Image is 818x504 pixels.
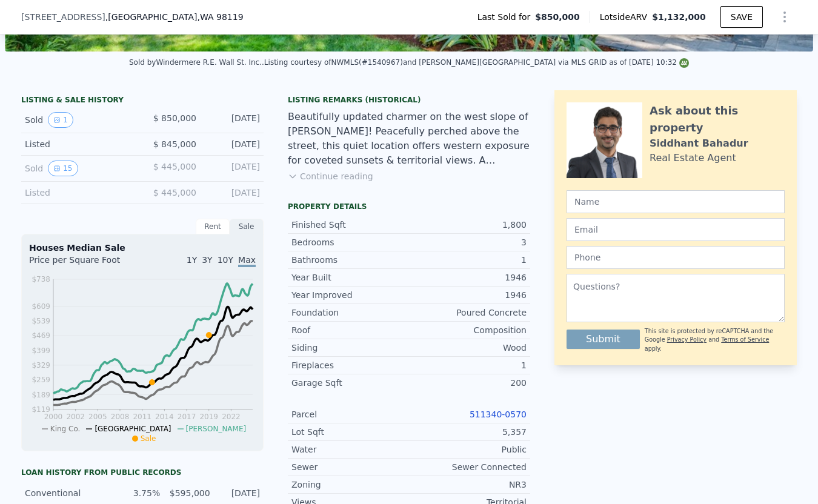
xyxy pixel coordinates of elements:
[32,376,50,384] tspan: $259
[291,236,409,248] div: Bedrooms
[291,342,409,354] div: Siding
[105,11,244,23] span: , [GEOGRAPHIC_DATA]
[409,377,527,389] div: 200
[196,219,230,234] div: Rent
[652,12,706,22] span: $1,132,000
[206,187,260,199] div: [DATE]
[25,487,110,499] div: Conventional
[650,136,748,151] div: Siddhant Bahadur
[291,479,409,491] div: Zoning
[291,377,409,389] div: Garage Sqft
[48,112,73,128] button: View historical data
[25,187,133,199] div: Listed
[600,11,652,23] span: Lotside ARV
[32,405,50,414] tspan: $119
[167,487,210,499] div: $595,000
[773,5,797,29] button: Show Options
[409,461,527,473] div: Sewer Connected
[409,324,527,336] div: Composition
[153,162,196,171] span: $ 445,000
[409,289,527,301] div: 1946
[291,443,409,456] div: Water
[230,219,264,234] div: Sale
[66,413,85,421] tspan: 2002
[535,11,580,23] span: $850,000
[470,409,527,419] a: 511340-0570
[153,113,196,123] span: $ 850,000
[409,307,527,319] div: Poured Concrete
[178,413,196,421] tspan: 2017
[21,95,264,107] div: LISTING & SALE HISTORY
[409,443,527,456] div: Public
[29,242,256,254] div: Houses Median Sale
[288,110,530,168] div: Beautifully updated charmer on the west slope of [PERSON_NAME]! Peacefully perched above the stre...
[409,342,527,354] div: Wood
[650,151,736,165] div: Real Estate Agent
[206,112,260,128] div: [DATE]
[409,236,527,248] div: 3
[25,161,133,176] div: Sold
[95,425,171,433] span: [GEOGRAPHIC_DATA]
[645,327,785,353] div: This site is protected by reCAPTCHA and the Google and apply.
[291,461,409,473] div: Sewer
[25,138,133,150] div: Listed
[409,219,527,231] div: 1,800
[409,426,527,438] div: 5,357
[153,188,196,197] span: $ 445,000
[409,271,527,283] div: 1946
[218,487,260,499] div: [DATE]
[48,161,78,176] button: View historical data
[206,161,260,176] div: [DATE]
[238,255,256,267] span: Max
[291,408,409,420] div: Parcel
[32,302,50,311] tspan: $609
[218,255,233,265] span: 10Y
[202,255,212,265] span: 3Y
[409,359,527,371] div: 1
[199,413,218,421] tspan: 2019
[291,426,409,438] div: Lot Sqft
[155,413,174,421] tspan: 2014
[88,413,107,421] tspan: 2005
[32,331,50,340] tspan: $469
[153,139,196,149] span: $ 845,000
[567,218,785,241] input: Email
[288,95,530,105] div: Listing Remarks (Historical)
[222,413,241,421] tspan: 2022
[291,307,409,319] div: Foundation
[409,254,527,266] div: 1
[720,6,763,28] button: SAVE
[291,324,409,336] div: Roof
[44,413,63,421] tspan: 2000
[21,468,264,477] div: Loan history from public records
[409,479,527,491] div: NR3
[197,12,243,22] span: , WA 98119
[206,138,260,150] div: [DATE]
[50,425,81,433] span: King Co.
[129,58,264,67] div: Sold by Windermere R.E. Wall St. Inc. .
[291,289,409,301] div: Year Improved
[111,413,130,421] tspan: 2008
[679,58,689,68] img: NWMLS Logo
[291,219,409,231] div: Finished Sqft
[32,275,50,283] tspan: $738
[118,487,160,499] div: 3.75%
[567,246,785,269] input: Phone
[29,254,142,273] div: Price per Square Foot
[32,346,50,355] tspan: $399
[32,361,50,370] tspan: $329
[650,102,785,136] div: Ask about this property
[567,330,640,349] button: Submit
[133,413,151,421] tspan: 2011
[141,434,156,443] span: Sale
[291,359,409,371] div: Fireplaces
[667,336,707,343] a: Privacy Policy
[187,255,197,265] span: 1Y
[25,112,133,128] div: Sold
[32,391,50,399] tspan: $189
[291,254,409,266] div: Bathrooms
[291,271,409,283] div: Year Built
[21,11,105,23] span: [STREET_ADDRESS]
[264,58,689,67] div: Listing courtesy of NWMLS (#1540967) and [PERSON_NAME][GEOGRAPHIC_DATA] via MLS GRID as of [DATE]...
[567,190,785,213] input: Name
